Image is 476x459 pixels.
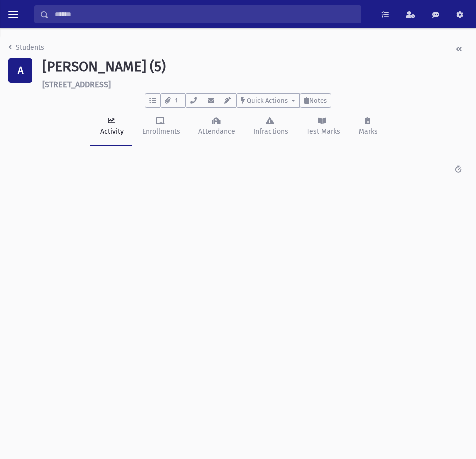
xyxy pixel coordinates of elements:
[172,96,180,105] span: 1
[236,93,300,108] button: Quick Actions
[188,108,243,146] a: Attendance
[90,108,132,146] a: Activity
[49,5,361,23] input: Search
[349,108,386,146] a: Marks
[309,97,327,104] span: Notes
[247,97,288,104] span: Quick Actions
[4,5,22,23] button: toggle menu
[8,42,44,57] nav: breadcrumb
[8,58,32,83] div: A
[42,58,468,75] h1: [PERSON_NAME] (5)
[304,126,341,137] div: Test Marks
[98,126,124,137] div: Activity
[243,108,296,146] a: Infractions
[300,93,331,108] button: Notes
[42,80,468,89] h6: [STREET_ADDRESS]
[8,43,44,52] a: Students
[132,108,188,146] a: Enrollments
[140,126,180,137] div: Enrollments
[251,126,288,137] div: Infractions
[357,126,378,137] div: Marks
[296,108,349,146] a: Test Marks
[196,126,235,137] div: Attendance
[160,93,185,108] button: 1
